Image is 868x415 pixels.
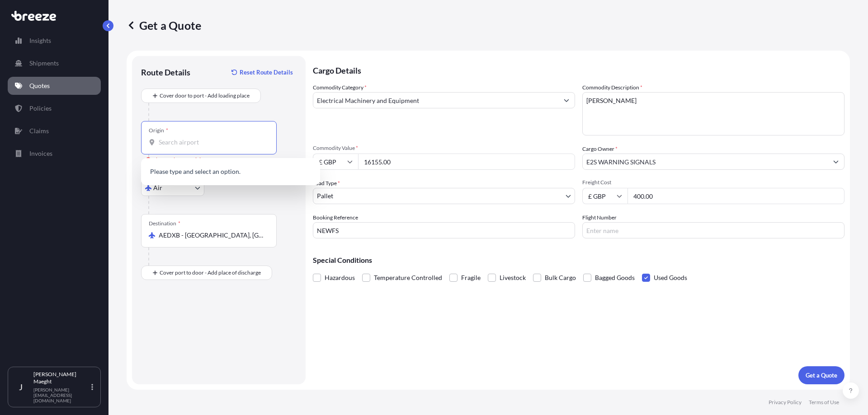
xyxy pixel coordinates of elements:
p: Route Details [141,67,190,78]
label: Booking Reference [313,213,358,222]
p: Terms of Use [809,399,839,406]
span: Freight Cost [582,179,844,186]
span: Used Goods [654,271,687,284]
span: Livestock [500,271,526,284]
span: Hazardous [325,271,355,284]
p: Please type and select an option. [145,162,316,182]
span: Cover port to door - Add place of discharge [160,268,261,277]
p: Quotes [29,81,50,90]
span: J [19,382,23,392]
span: Cover door to port - Add loading place [160,91,250,100]
p: Policies [29,104,52,113]
button: Select transport [141,180,204,196]
span: Pallet [317,191,333,201]
input: Enter amount [627,188,844,204]
span: Commodity Value [313,145,575,152]
p: Reset Route Details [240,68,293,77]
p: Get a Quote [806,371,837,380]
p: Privacy Policy [769,399,802,406]
p: Insights [29,36,51,45]
p: Shipments [29,59,59,68]
div: Destination [149,220,180,227]
input: Type amount [358,154,575,170]
span: Air [153,183,162,192]
p: Invoices [29,149,52,158]
p: Special Conditions [313,256,844,264]
input: Full name [583,154,828,170]
label: Flight Number [582,213,617,222]
div: Origin [149,127,168,134]
p: Get a Quote [127,18,201,33]
input: Destination [159,231,265,240]
span: Bagged Goods [595,271,635,284]
input: Enter name [582,222,844,238]
label: Commodity Description [582,83,642,92]
span: Load Type [313,179,340,188]
span: Bulk Cargo [545,271,576,284]
span: Temperature Controlled [374,271,442,284]
p: Claims [29,126,49,135]
input: Select a commodity type [313,92,558,108]
button: Show suggestions [828,154,844,170]
p: [PERSON_NAME] Maeght [33,371,90,385]
p: [PERSON_NAME][EMAIL_ADDRESS][DOMAIN_NAME] [33,387,90,403]
div: Please select an origin [146,155,204,164]
div: Show suggestions [141,158,320,185]
p: Cargo Details [313,56,844,83]
input: Your internal reference [313,222,575,238]
input: Origin [159,138,265,147]
span: Fragile [461,271,481,284]
label: Commodity Category [313,83,367,92]
label: Cargo Owner [582,145,618,154]
button: Show suggestions [558,92,575,108]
